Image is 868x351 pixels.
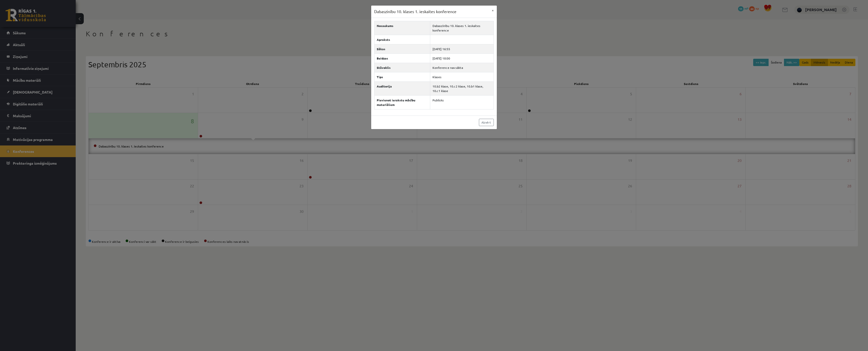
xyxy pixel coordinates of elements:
th: Nosaukums [374,21,430,35]
th: Tips [374,72,430,81]
button: × [489,6,497,15]
td: 10.b2 klase, 10.c2 klase, 10.b1 klase, 10.c1 klase [430,81,494,95]
td: [DATE] 16:55 [430,44,494,53]
h3: Dabaszinību 10. klases 1. ieskaites konference [374,9,456,15]
a: Aizvērt [479,119,494,126]
th: Beidzas [374,53,430,63]
td: Dabaszinību 10. klases 1. ieskaites konference [430,21,494,35]
td: Konference nav sākta [430,63,494,72]
th: Sākas [374,44,430,53]
th: Apraksts [374,35,430,44]
th: Stāvoklis [374,63,430,72]
td: [DATE] 18:00 [430,53,494,63]
th: Pievienot ierakstu mācību materiāliem [374,95,430,109]
td: Klases [430,72,494,81]
td: Publisks [430,95,494,109]
th: Auditorija [374,81,430,95]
